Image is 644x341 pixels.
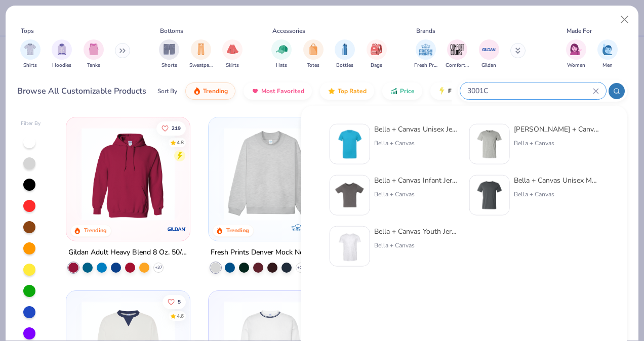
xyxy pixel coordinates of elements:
[276,62,287,69] span: Hats
[400,87,415,95] span: Price
[414,39,437,69] div: filter for Fresh Prints
[334,180,366,211] img: 08a8c695-1603-4529-9fec-796f32c608a4
[474,180,505,211] img: 40258834-b2c5-45a6-b168-e1ef5dbdde4b
[339,44,350,55] img: Bottles Image
[163,294,186,309] button: Like
[371,44,382,55] img: Bags Image
[87,62,100,69] span: Tanks
[160,26,183,35] div: Bottoms
[23,62,37,69] span: Shirts
[179,127,283,221] img: a164e800-7022-4571-a324-30c76f641635
[374,226,459,237] div: Bella + Canvas Youth Jersey T-Shirt
[567,62,585,69] span: Women
[261,87,304,95] span: Most Favorited
[56,44,67,55] img: Hoodies Image
[251,87,259,95] img: most_fav.gif
[414,39,437,69] button: filter button
[226,62,239,69] span: Skirts
[20,39,41,69] button: filter button
[76,127,180,221] img: 01756b78-01f6-4cc6-8d8a-3c30c1a0c8ac
[166,219,186,239] img: Gildan logo
[159,39,179,69] button: filter button
[164,44,175,55] img: Shorts Image
[189,39,213,69] div: filter for Sweatpants
[374,175,459,186] div: Bella + Canvas Infant Jersey Tee
[193,87,201,95] img: trending.gif
[177,312,184,320] div: 4.6
[189,39,213,69] button: filter button
[414,62,437,69] span: Fresh Prints
[84,39,104,69] button: filter button
[448,87,500,95] span: Fresh Prints Flash
[374,124,459,135] div: Bella + Canvas Unisex Jersey Short-Sleeve T-Shirt
[338,87,367,95] span: Top Rated
[382,82,422,100] button: Price
[157,87,177,96] div: Sort By
[479,39,499,69] div: filter for Gildan
[303,39,324,69] button: filter button
[159,39,179,69] div: filter for Shorts
[185,82,235,100] button: Trending
[308,44,319,55] img: Totes Image
[418,42,433,57] img: Fresh Prints Image
[17,85,146,97] div: Browse All Customizable Products
[178,299,181,304] span: 5
[446,39,469,69] div: filter for Comfort Colors
[566,39,586,69] div: filter for Women
[84,39,104,69] div: filter for Tanks
[446,62,469,69] span: Comfort Colors
[203,87,228,95] span: Trending
[438,87,446,95] img: flash.gif
[271,39,292,69] div: filter for Hats
[68,246,188,259] div: Gildan Adult Heavy Blend 8 Oz. 50/50 Hooded Sweatshirt
[52,39,72,69] div: filter for Hoodies
[219,127,322,221] img: f5d85501-0dbb-4ee4-b115-c08fa3845d83
[514,124,599,135] div: [PERSON_NAME] + Canvas Unisex Heather CVC T-Shirt
[156,121,186,135] button: Like
[615,10,634,29] button: Close
[335,39,355,69] div: filter for Bottles
[367,39,387,69] button: filter button
[320,82,374,100] button: Top Rated
[430,82,547,100] button: Fresh Prints Flash
[570,44,582,55] img: Women Image
[334,231,366,262] img: 121d6084-3727-4232-b55f-ccc6d2858317
[481,42,497,57] img: Gildan Image
[24,44,36,55] img: Shirts Image
[227,44,238,55] img: Skirts Image
[481,62,496,69] span: Gildan
[367,39,387,69] div: filter for Bags
[597,39,618,69] button: filter button
[602,44,613,55] img: Men Image
[154,265,162,271] span: + 37
[195,44,207,55] img: Sweatpants Image
[172,125,181,131] span: 219
[271,39,292,69] button: filter button
[222,39,243,69] div: filter for Skirts
[272,26,305,35] div: Accessories
[162,62,177,69] span: Shorts
[88,44,99,55] img: Tanks Image
[52,39,72,69] button: filter button
[374,241,459,250] div: Bella + Canvas
[21,26,34,35] div: Tops
[602,62,613,69] span: Men
[479,39,499,69] button: filter button
[20,39,41,69] div: filter for Shirts
[514,175,599,186] div: Bella + Canvas Unisex Made In The [GEOGRAPHIC_DATA] Jersey Short Sleeve Tee
[303,39,324,69] div: filter for Totes
[336,62,353,69] span: Bottles
[450,42,465,57] img: Comfort Colors Image
[474,129,505,160] img: 02bfc527-0a76-4a7b-9e31-1a8083013807
[371,62,382,69] span: Bags
[211,246,330,259] div: Fresh Prints Denver Mock Neck Heavyweight Sweatshirt
[335,39,355,69] button: filter button
[244,82,312,100] button: Most Favorited
[222,39,243,69] button: filter button
[567,26,592,35] div: Made For
[276,44,288,55] img: Hats Image
[297,265,305,271] span: + 10
[374,139,459,148] div: Bella + Canvas
[514,190,599,199] div: Bella + Canvas
[597,39,618,69] div: filter for Men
